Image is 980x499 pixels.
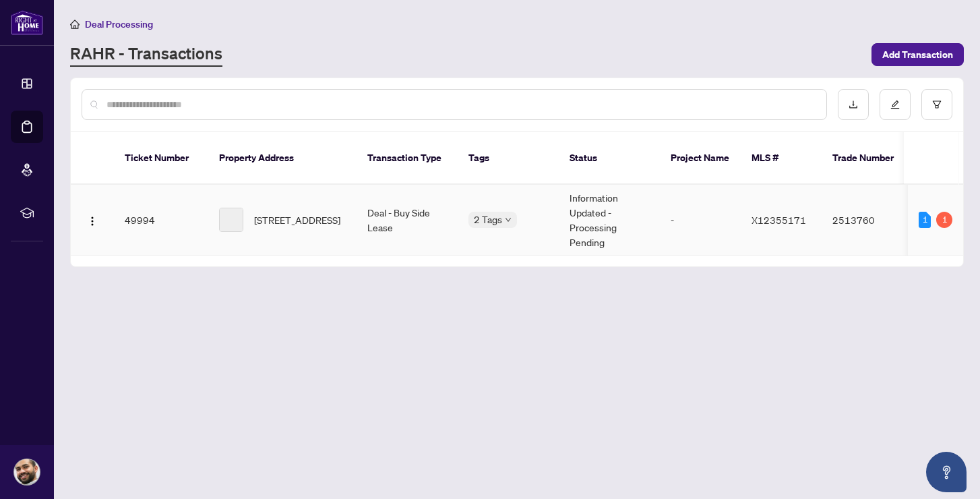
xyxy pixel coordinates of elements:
span: Add Transaction [882,44,953,65]
button: filter [921,89,952,120]
th: Transaction Type [357,132,458,185]
span: download [849,100,858,109]
span: down [505,216,512,223]
button: Logo [82,209,103,231]
img: Profile Icon [14,459,40,485]
td: 2513760 [822,185,916,256]
span: edit [890,100,900,109]
span: Deal Processing [85,18,153,30]
th: Property Address [208,132,357,185]
th: MLS # [741,132,822,185]
span: filter [932,100,942,109]
th: Ticket Number [114,132,208,185]
th: Tags [458,132,559,185]
td: 49994 [114,185,208,256]
button: edit [880,89,911,120]
button: Open asap [926,452,967,492]
span: home [70,20,80,29]
img: Logo [87,216,98,227]
div: 1 [919,212,931,228]
img: logo [11,10,43,35]
th: Trade Number [822,132,916,185]
td: - [660,185,741,256]
td: Information Updated - Processing Pending [559,185,660,256]
button: Add Transaction [871,43,964,66]
a: RAHR - Transactions [70,42,222,67]
span: 2 Tags [474,212,502,227]
button: download [838,89,869,120]
span: X12355171 [752,214,806,226]
div: 1 [936,212,952,228]
span: [STREET_ADDRESS] [254,212,340,227]
td: Deal - Buy Side Lease [357,185,458,256]
th: Project Name [660,132,741,185]
th: Status [559,132,660,185]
